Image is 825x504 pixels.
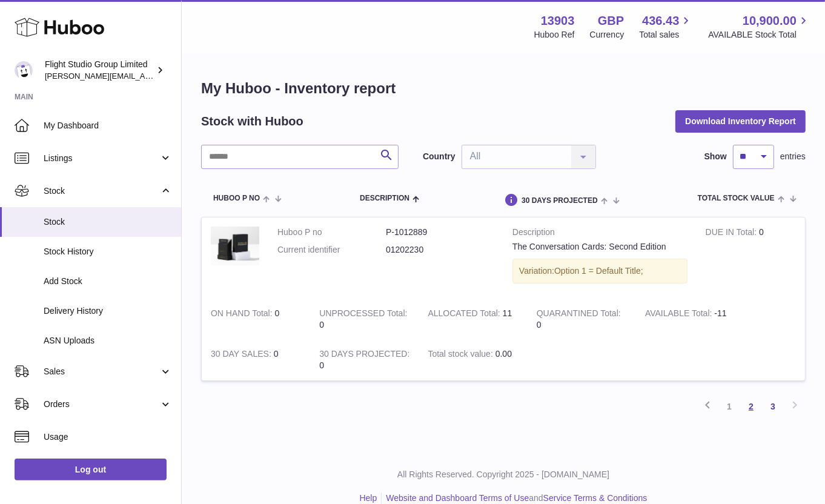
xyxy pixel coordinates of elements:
[44,305,172,317] span: Delivery History
[44,120,172,131] span: My Dashboard
[15,61,33,79] img: natasha@stevenbartlett.com
[706,227,759,240] strong: DUE IN Total
[386,227,494,238] dd: P-1012889
[554,266,643,276] span: Option 1 = Default Title;
[211,308,275,321] strong: ON HAND Total
[419,299,528,340] td: 11
[213,194,260,202] span: Huboo P no
[541,13,575,29] strong: 13903
[512,241,687,253] div: The Conversation Cards: Second Edition
[512,259,687,283] div: Variation:
[277,227,386,238] dt: Huboo P no
[319,308,407,321] strong: UNPROCESSED Total
[762,396,784,417] a: 3
[44,185,159,197] span: Stock
[202,339,310,380] td: 0
[211,227,259,265] img: product image
[310,339,419,380] td: 0
[708,29,810,41] span: AVAILABLE Stock Total
[590,29,625,41] div: Currency
[642,13,679,29] span: 436.43
[44,366,159,377] span: Sales
[428,349,495,362] strong: Total stock value
[639,29,693,41] span: Total sales
[639,13,693,41] a: 436.43 Total sales
[319,349,409,362] strong: 30 DAYS PROJECTED
[202,299,310,340] td: 0
[201,113,303,130] h2: Stock with Huboo
[44,216,172,228] span: Stock
[44,431,172,443] span: Usage
[191,469,815,480] p: All Rights Reserved. Copyright 2025 - [DOMAIN_NAME]
[382,492,647,504] li: and
[423,151,456,162] label: Country
[386,244,494,256] dd: 01202230
[743,13,797,29] span: 10,900.00
[718,396,740,417] a: 1
[360,194,409,202] span: Description
[780,151,806,162] span: entries
[698,194,775,202] span: Total stock value
[360,493,377,503] a: Help
[495,349,512,359] span: 0.00
[704,151,727,162] label: Show
[534,29,575,41] div: Huboo Ref
[636,299,744,340] td: -11
[537,308,621,321] strong: QUARANTINED Total
[428,308,503,321] strong: ALLOCATED Total
[675,110,806,132] button: Download Inventory Report
[543,493,648,503] a: Service Terms & Conditions
[15,459,167,480] a: Log out
[708,13,810,41] a: 10,900.00 AVAILABLE Stock Total
[522,197,598,205] span: 30 DAYS PROJECTED
[277,244,386,256] dt: Current identifier
[537,320,542,330] span: 0
[45,71,243,81] span: [PERSON_NAME][EMAIL_ADDRESS][DOMAIN_NAME]
[386,493,529,503] a: Website and Dashboard Terms of Use
[310,299,419,340] td: 0
[211,349,274,362] strong: 30 DAY SALES
[44,399,159,410] span: Orders
[598,13,624,29] strong: GBP
[44,335,172,346] span: ASN Uploads
[645,308,714,321] strong: AVAILABLE Total
[45,59,154,82] div: Flight Studio Group Limited
[44,276,172,287] span: Add Stock
[44,246,172,257] span: Stock History
[740,396,762,417] a: 2
[201,79,806,98] h1: My Huboo - Inventory report
[44,153,159,164] span: Listings
[697,217,805,299] td: 0
[512,227,687,241] strong: Description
